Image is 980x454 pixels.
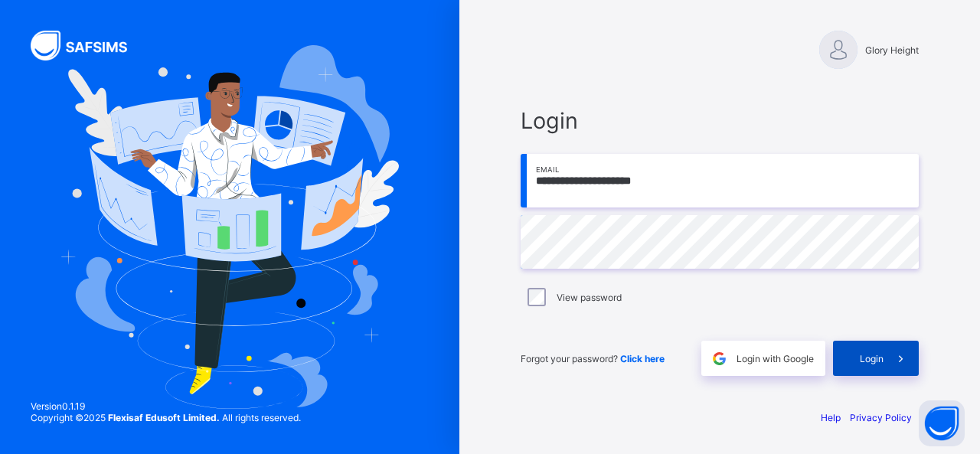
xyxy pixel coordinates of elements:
[865,44,919,56] span: Glory Height
[737,353,814,364] span: Login with Google
[521,107,919,134] span: Login
[521,353,665,364] span: Forgot your password?
[60,45,398,408] img: Hero Image
[31,400,301,412] span: Version 0.1.19
[710,350,728,367] img: google.396cfc9801f0270233282035f929180a.svg
[919,400,965,446] button: Open asap
[860,353,884,364] span: Login
[31,31,145,60] img: SAFSIMS Logo
[821,412,841,423] a: Help
[31,412,301,423] span: Copyright © 2025 All rights reserved.
[850,412,912,423] a: Privacy Policy
[620,353,665,364] a: Click here
[557,292,622,303] label: View password
[108,412,220,423] strong: Flexisaf Edusoft Limited.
